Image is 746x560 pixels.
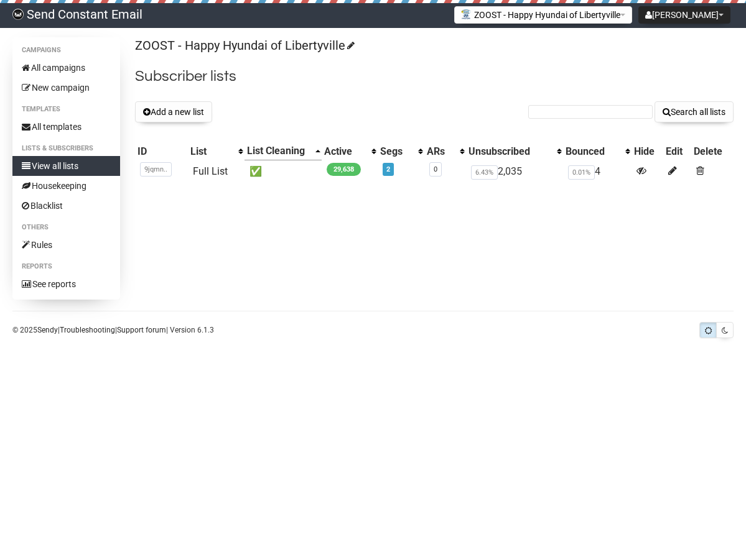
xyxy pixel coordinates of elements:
th: ARs: No sort applied, activate to apply an ascending sort [424,142,466,160]
a: Troubleshooting [60,326,115,334]
a: 2 [386,165,390,173]
div: List Cleaning [247,145,309,157]
th: Hide: No sort applied, sorting is disabled [632,142,664,160]
span: 0.01% [568,165,595,180]
div: List [190,145,232,158]
li: Campaigns [12,43,120,58]
div: Active [324,145,365,158]
th: Edit: No sort applied, sorting is disabled [663,142,691,160]
div: Bounced [566,145,619,158]
th: Delete: No sort applied, sorting is disabled [691,142,734,160]
h2: Subscriber lists [135,65,734,88]
button: [PERSON_NAME] [638,6,730,24]
th: Unsubscribed: No sort applied, activate to apply an ascending sort [466,142,562,160]
img: 5a92da3e977d5749e38a0ef9416a1eaa [12,9,24,20]
span: 9jqmn.. [140,162,172,177]
p: © 2025 | | | Version 6.1.3 [12,323,214,337]
span: 29,638 [327,163,361,176]
button: Search all lists [655,101,734,122]
th: ID: No sort applied, sorting is disabled [135,142,188,160]
div: Unsubscribed [469,145,550,158]
a: Housekeeping [12,176,120,196]
a: All templates [12,117,120,137]
div: ID [138,145,185,158]
div: Edit [666,145,688,158]
td: 4 [563,160,632,183]
div: Delete [694,145,731,158]
div: Hide [634,145,661,158]
img: 112.png [461,9,471,19]
a: Blacklist [12,196,120,216]
div: Segs [380,145,413,158]
a: Rules [12,235,120,255]
th: List: No sort applied, activate to apply an ascending sort [188,142,245,160]
button: Add a new list [135,101,212,122]
th: List Cleaning: Ascending sort applied, activate to apply a descending sort [245,142,322,160]
a: New campaign [12,78,120,98]
td: ✅ [245,160,322,183]
a: All campaigns [12,58,120,78]
li: Reports [12,259,120,274]
th: Bounced: No sort applied, activate to apply an ascending sort [563,142,632,160]
th: Active: No sort applied, activate to apply an ascending sort [322,142,378,160]
a: 0 [434,165,437,173]
li: Others [12,220,120,235]
a: Full List [193,165,228,177]
a: See reports [12,274,120,294]
th: Segs: No sort applied, activate to apply an ascending sort [378,142,425,160]
a: Support forum [117,326,166,334]
li: Templates [12,102,120,117]
div: ARs [427,145,454,158]
li: Lists & subscribers [12,141,120,156]
span: 6.43% [471,165,498,180]
a: View all lists [12,156,120,176]
td: 2,035 [466,160,562,183]
a: ZOOST - Happy Hyundai of Libertyville [135,38,353,53]
button: ZOOST - Happy Hyundai of Libertyville [454,6,632,24]
a: Sendy [37,326,58,334]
